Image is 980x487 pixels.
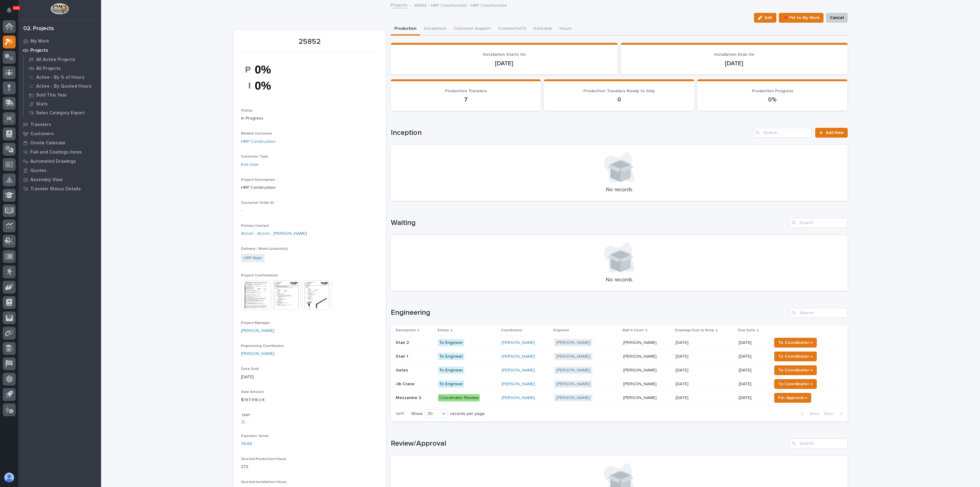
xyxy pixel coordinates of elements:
input: Search [790,308,848,318]
span: Installation Starts On [483,52,526,57]
div: 02. Projects [23,25,54,32]
span: To Coordinator → [778,367,813,374]
p: [DATE] [398,60,610,67]
p: No records [398,187,840,193]
img: Workspace Logo [51,3,69,14]
a: Sales Category Export [24,108,101,117]
span: Payment Terms [241,434,269,438]
p: $ 197,918.04 [241,397,379,403]
span: Project Manager [241,321,270,325]
a: Quotes [18,166,101,175]
span: Status [241,109,253,112]
p: [PERSON_NAME] [623,339,658,345]
a: [PERSON_NAME] [241,351,274,357]
div: To Engineer [438,353,464,360]
p: Ball In Court [623,327,644,334]
p: Gates [396,367,409,373]
tr: GatesGates To Engineer[PERSON_NAME] [PERSON_NAME] [PERSON_NAME][PERSON_NAME] [DATE][DATE] [DATE]T... [391,363,848,377]
span: To Coordinator → [778,380,813,388]
div: To Engineer [438,339,464,347]
input: Search [753,128,812,138]
a: [PERSON_NAME] [502,382,535,387]
a: End User [241,162,259,168]
p: Stair 2 [396,339,410,345]
button: Installation [420,23,450,36]
p: 25852 [241,37,379,46]
p: Assembly View [30,177,62,183]
span: Quoted Production Hours [241,457,286,461]
a: Add New [815,128,847,138]
a: Automated Drawings [18,157,101,166]
button: To Coordinator → [774,379,817,389]
p: Projects [30,48,48,53]
span: Production Progress [752,89,793,93]
p: [DATE] [628,60,840,67]
p: records per page [450,411,485,417]
span: Cancel [830,14,844,21]
a: Traveler Status Details [18,184,101,193]
input: Search [790,218,848,228]
div: To Engineer [438,380,464,388]
p: [DATE] [739,368,767,373]
input: Search [790,439,848,448]
p: - [241,207,379,214]
p: [PERSON_NAME] [623,367,658,373]
button: Schedule [530,23,556,36]
p: 0 [551,96,687,103]
button: Edit [754,13,776,23]
a: Stats [24,100,101,108]
div: To Engineer [438,367,464,374]
span: Engineering Coordinator [241,344,284,348]
a: HRP Construction [241,139,276,145]
div: Coordinator Review [438,394,480,402]
button: Cancel [826,13,848,23]
a: Onsite Calendar [18,138,101,147]
a: [PERSON_NAME] [556,354,590,359]
a: [PERSON_NAME] [241,328,274,334]
button: 📌 Pin to My Work [779,13,824,23]
a: [PERSON_NAME] [502,354,535,359]
a: All Projects [24,64,101,73]
span: Installation Ends On [714,52,754,57]
a: Active - By % of Hours [24,73,101,82]
span: Billable Customer [241,132,272,135]
p: [PERSON_NAME] [623,380,658,387]
p: Status [437,327,449,334]
span: Delivery / Work Location(s) [241,247,288,251]
button: Hours [556,23,575,36]
a: 35/65 [241,441,252,447]
span: Customer Type [241,155,268,158]
span: Date Sold [241,367,259,371]
a: Assembly View [18,175,101,184]
button: users-avatar [3,471,16,484]
button: To Coordinator → [774,352,817,361]
p: Active - By % of Hours [36,75,85,80]
button: Back [796,411,822,417]
span: T&M? [241,413,251,417]
span: Quoted Installation Hours [241,480,287,484]
p: [DATE] [739,382,767,387]
p: 25852 - HRP Construction - HRP Construction [414,2,507,8]
p: Coordinator [501,327,522,334]
span: Project Confirmation [241,274,278,277]
p: 0% [705,96,840,103]
h1: Waiting [391,219,787,227]
a: [PERSON_NAME] [556,395,590,401]
span: Back [806,411,819,417]
p: Stats [36,101,48,107]
img: LfPcyIFSKfxLa1KRg_A5BL3GuX4ju2dgrMGHntMJNQQ [241,56,287,99]
button: To Coordinator → [774,338,817,348]
h1: Inception [391,128,751,137]
span: 📌 Pin to My Work [783,14,820,21]
p: Show [411,411,422,417]
a: [PERSON_NAME] [502,340,535,345]
a: Projects [18,46,101,55]
p: HRP Construction [241,185,379,191]
p: My Work [30,39,49,44]
span: Project Description [241,178,275,182]
p: Stair 1 [396,353,409,359]
p: Sold This Year [36,93,67,98]
p: 101 [13,6,20,10]
p: Drawings Due to Shop [675,327,714,334]
a: Fab and Coatings Items [18,147,101,157]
